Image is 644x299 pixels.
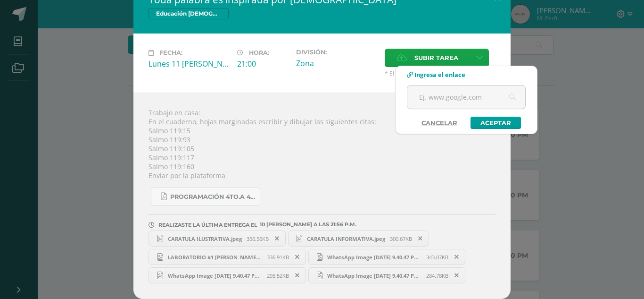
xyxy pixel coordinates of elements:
a: Programación 4to.A 4ta Unidad 2025.pdf [151,188,260,206]
span: Remover entrega [269,233,285,244]
span: Remover entrega [413,233,429,244]
span: Programación 4to.A 4ta Unidad 2025.pdf [170,193,255,201]
span: CARATULA ILUSTRATIVA.jpeg [163,235,247,242]
div: Lunes 11 [PERSON_NAME] [149,59,230,69]
span: Hora: [249,49,269,56]
span: WhatsApp Image [DATE] 9.40.47 PM (2).jpeg [322,272,426,279]
label: División: [296,49,377,56]
span: 336.91KB [267,254,289,261]
a: Aceptar [471,117,521,129]
span: LABORATORIO #1 [PERSON_NAME].jpeg [163,254,267,261]
span: REALIZASTE LA ÚLTIMA ENTREGA EL [158,222,257,228]
div: Zona [296,58,377,68]
span: Ingresa el enlace [414,70,465,79]
a: LABORATORIO #1 [PERSON_NAME].jpeg 336.91KB [149,249,306,265]
span: Remover entrega [289,270,305,281]
div: Trabajo en casa: En el cuaderno, hojas marginadas escribir y dibujar las siguientes citas: Salmo ... [133,93,511,299]
span: 284.78KB [426,272,448,279]
a: WhatsApp Image [DATE] 9.40.47 PM (1).jpeg 295.52KB [149,267,306,283]
span: 343.07KB [426,254,448,261]
span: WhatsApp Image [DATE] 9.40.47 PM (1).jpeg [163,272,267,279]
span: WhatsApp Image [DATE] 9.40.47 PM.jpeg [322,254,426,261]
a: CARATULA INFORMATIVA.jpeg 300.67KB [288,231,429,247]
div: 21:00 [237,59,289,69]
input: Ej. www.google.com [407,85,525,109]
span: CARATULA INFORMATIVA.jpeg [302,235,390,242]
a: CARATULA ILUSTRATIVA.jpeg 356.56KB [149,231,286,247]
a: WhatsApp Image [DATE] 9.40.47 PM.jpeg 343.07KB [308,249,466,265]
span: 10 [PERSON_NAME] A LAS 21:56 P.M. [257,224,356,225]
a: WhatsApp Image [DATE] 9.40.47 PM (2).jpeg 284.78KB [308,267,466,283]
span: 356.56KB [247,235,269,242]
span: Remover entrega [449,270,465,281]
span: Remover entrega [449,252,465,262]
span: Subir tarea [414,49,458,67]
span: 300.67KB [390,235,412,242]
span: Educación [DEMOGRAPHIC_DATA] [149,8,229,19]
span: 295.52KB [267,272,289,279]
span: Fecha: [159,49,182,56]
a: Cancelar [412,117,467,129]
span: Remover entrega [289,252,305,262]
span: * El tamaño máximo permitido es 50 MB [385,69,495,77]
